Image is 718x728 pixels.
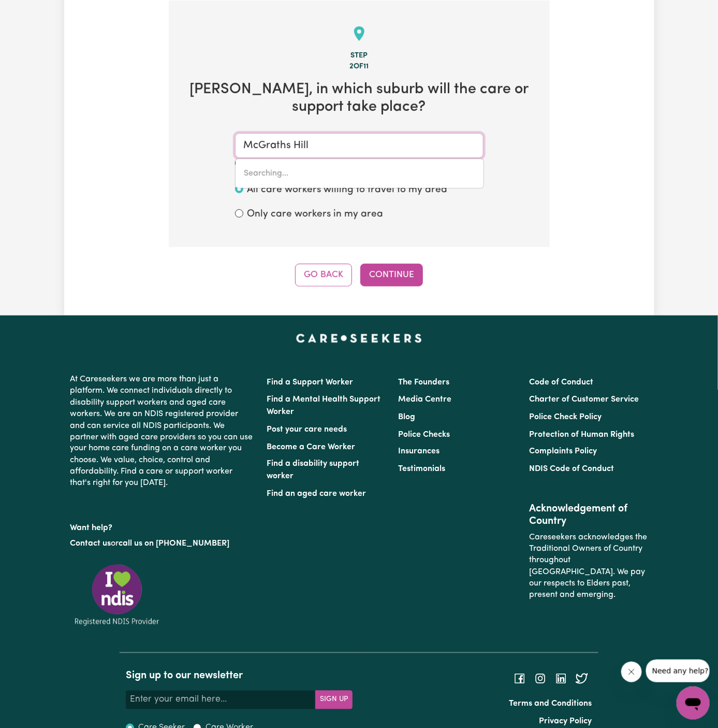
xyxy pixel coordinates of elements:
[70,563,164,627] img: Registered NDIS provider
[235,133,483,158] input: Enter a suburb or postcode
[398,448,439,456] a: Insurances
[267,378,354,387] a: Find a Support Worker
[296,334,422,342] a: Careseekers home page
[514,674,526,682] a: Follow Careseekers on Facebook
[70,540,111,548] a: Contact us
[267,425,347,434] a: Post your care needs
[267,443,356,451] a: Become a Care Worker
[398,431,450,439] a: Police Checks
[185,50,533,62] div: Step
[247,183,448,198] label: All care workers willing to travel to my area
[398,378,449,387] a: The Founders
[235,159,484,189] div: menu-options
[509,700,592,708] a: Terms and Conditions
[119,540,230,548] a: call us on [PHONE_NUMBER]
[185,81,533,117] h2: [PERSON_NAME] , in which suburb will the care or support take place?
[70,369,255,494] p: At Careseekers we are more than just a platform. We connect individuals directly to disability su...
[398,413,415,421] a: Blog
[267,490,367,498] a: Find an aged care worker
[70,534,255,554] p: or
[677,687,710,720] iframe: Button to launch messaging window
[315,691,353,709] button: Subscribe
[534,674,547,682] a: Follow Careseekers on Instagram
[267,460,360,481] a: Find a disability support worker
[398,465,445,474] a: Testimonials
[529,413,602,421] a: Police Check Policy
[398,395,451,404] a: Media Centre
[185,61,533,73] div: 2 of 11
[539,718,592,726] a: Privacy Policy
[529,503,648,528] h2: Acknowledgement of Country
[529,378,593,387] a: Code of Conduct
[529,528,648,606] p: Careseekers acknowledges the Traditional Owners of Country throughout [GEOGRAPHIC_DATA]. We pay o...
[247,207,384,222] label: Only care workers in my area
[576,674,588,682] a: Follow Careseekers on Twitter
[70,519,255,534] p: Want help?
[126,691,316,709] input: Enter your email here...
[267,395,381,416] a: Find a Mental Health Support Worker
[529,395,639,404] a: Charter of Customer Service
[529,448,597,456] a: Complaints Policy
[360,264,423,287] button: Continue
[529,431,634,439] a: Protection of Human Rights
[126,670,353,682] h2: Sign up to our newsletter
[295,264,352,287] button: Go Back
[555,674,567,682] a: Follow Careseekers on LinkedIn
[646,660,710,682] iframe: Message from company
[621,662,642,682] iframe: Close message
[529,465,614,474] a: NDIS Code of Conduct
